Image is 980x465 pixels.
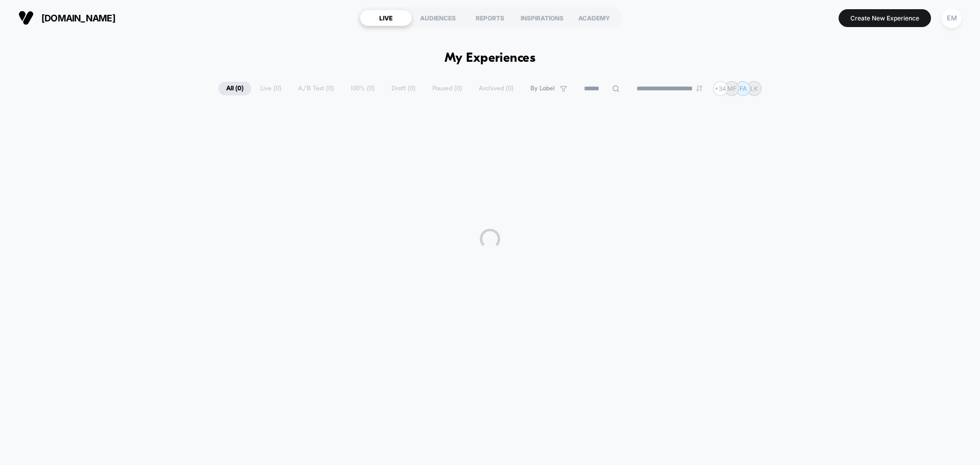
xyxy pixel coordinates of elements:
p: FA [740,85,747,92]
div: + 34 [713,81,728,96]
div: INSPIRATIONS [516,10,568,26]
div: ACADEMY [568,10,620,26]
div: EM [942,8,962,28]
h1: My Experiences [445,51,536,66]
button: Create New Experience [839,9,931,27]
span: [DOMAIN_NAME] [41,13,115,23]
div: LIVE [360,10,412,26]
div: REPORTS [464,10,516,26]
span: All ( 0 ) [218,82,251,95]
img: end [696,85,702,91]
span: By Label [530,85,555,92]
button: [DOMAIN_NAME] [15,10,118,26]
div: AUDIENCES [412,10,464,26]
p: MF [727,85,737,92]
p: LK [750,85,758,92]
button: EM [939,8,965,29]
img: Visually logo [18,10,34,26]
